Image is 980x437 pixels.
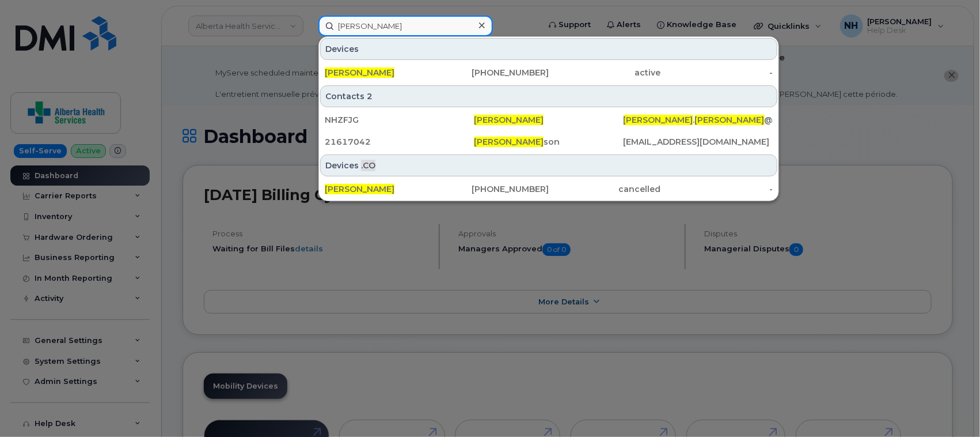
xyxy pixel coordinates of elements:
[474,136,623,148] div: son
[325,114,474,126] div: NHZFJG
[624,136,773,148] div: [EMAIL_ADDRESS][DOMAIN_NAME]
[437,67,549,78] div: [PHONE_NUMBER]
[549,67,661,78] div: active
[325,184,394,194] span: [PERSON_NAME]
[320,110,777,130] a: NHZFJG[PERSON_NAME][PERSON_NAME].[PERSON_NAME]@[DOMAIN_NAME]
[320,179,777,199] a: [PERSON_NAME][PHONE_NUMBER]cancelled-
[320,38,777,60] div: Devices
[320,155,777,176] div: Devices
[474,115,544,125] span: [PERSON_NAME]
[437,183,549,195] div: [PHONE_NUMBER]
[624,115,693,125] span: [PERSON_NAME]
[320,85,777,107] div: Contacts
[320,131,777,152] a: 21617042[PERSON_NAME]son[EMAIL_ADDRESS][DOMAIN_NAME]
[661,67,773,78] div: -
[367,91,373,102] span: 2
[624,114,773,126] div: . @[DOMAIN_NAME]
[549,183,661,195] div: cancelled
[695,115,765,125] span: [PERSON_NAME]
[325,67,394,78] span: [PERSON_NAME]
[361,160,375,171] span: .CO
[474,137,544,147] span: [PERSON_NAME]
[661,183,773,195] div: -
[325,136,474,148] div: 21617042
[320,62,777,83] a: [PERSON_NAME][PHONE_NUMBER]active-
